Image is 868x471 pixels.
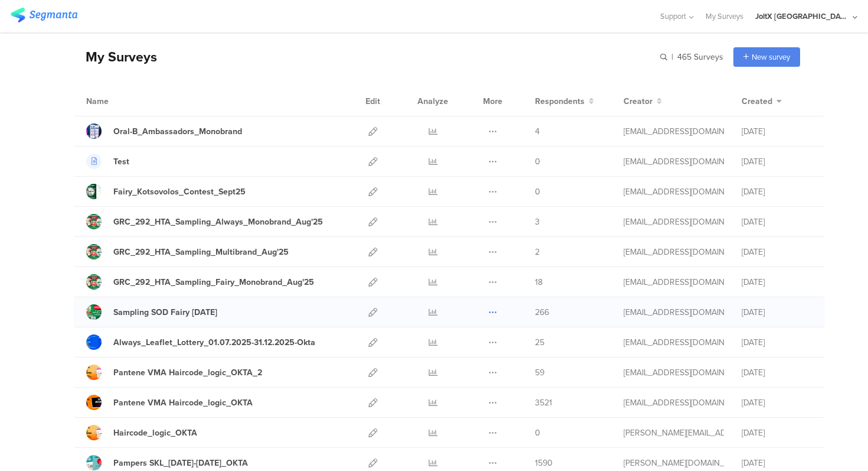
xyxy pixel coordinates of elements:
div: gheorghe.a.4@pg.com [624,276,724,288]
a: Pampers SKL_[DATE]-[DATE]_OKTA [86,455,248,470]
button: Created [742,95,782,108]
div: baroutis.db@pg.com [624,366,724,379]
div: gheorghe.a.4@pg.com [624,246,724,258]
span: 465 Surveys [677,51,723,63]
div: [DATE] [742,427,812,439]
a: Sampling SOD Fairy [DATE] [86,304,217,320]
div: GRC_292_HTA_Sampling_Always_Monobrand_Aug'25 [113,216,323,228]
div: Fairy_Kotsovolos_Contest_Sept25 [113,186,246,198]
div: Analyze [415,86,451,116]
div: Name [86,95,157,108]
a: Always_Leaflet_Lottery_01.07.2025-31.12.2025-Okta [86,334,315,350]
div: gheorghe.a.4@pg.com [624,216,724,228]
a: Fairy_Kotsovolos_Contest_Sept25 [86,184,246,199]
div: Edit [360,86,386,116]
div: Oral-B_Ambassadors_Monobrand [113,125,242,138]
button: Respondents [535,95,594,108]
a: GRC_292_HTA_Sampling_Always_Monobrand_Aug'25 [86,214,323,229]
div: My Surveys [74,47,157,67]
span: 3 [535,216,540,228]
a: GRC_292_HTA_Sampling_Multibrand_Aug'25 [86,244,289,259]
a: Test [86,154,129,169]
div: [DATE] [742,397,812,409]
div: JoltX [GEOGRAPHIC_DATA] [755,11,850,22]
div: [DATE] [742,155,812,168]
div: [DATE] [742,306,812,319]
div: [DATE] [742,276,812,288]
img: segmanta logo [11,8,77,22]
span: 2 [535,246,540,258]
span: 4 [535,125,540,138]
div: [DATE] [742,457,812,469]
a: GRC_292_HTA_Sampling_Fairy_Monobrand_Aug'25 [86,274,314,290]
span: 266 [535,306,549,319]
span: 0 [535,186,540,198]
div: betbeder.mb@pg.com [624,336,724,349]
div: arvanitis.a@pg.com [624,427,724,439]
div: [DATE] [742,336,812,349]
span: Respondents [535,95,585,108]
button: Creator [624,95,662,108]
div: [DATE] [742,246,812,258]
div: GRC_292_HTA_Sampling_Fairy_Monobrand_Aug'25 [113,276,314,288]
a: Pantene VMA Haircode_logic_OKTA [86,395,253,410]
div: nikolopoulos.j@pg.com [624,125,724,138]
div: skora.es@pg.com [624,457,724,469]
span: | [670,51,675,63]
div: [DATE] [742,186,812,198]
span: Created [742,95,772,108]
span: Creator [624,95,652,108]
div: Haircode_logic_OKTA [113,427,197,439]
div: Sampling SOD Fairy Aug'25 [113,306,217,319]
div: baroutis.db@pg.com [624,397,724,409]
div: More [480,86,505,116]
div: Pampers SKL_8May25-21May25_OKTA [113,457,248,469]
a: Pantene VMA Haircode_logic_OKTA_2 [86,365,262,380]
div: [DATE] [742,125,812,138]
div: betbeder.mb@pg.com [624,186,724,198]
span: 3521 [535,397,552,409]
span: 25 [535,336,544,349]
div: gheorghe.a.4@pg.com [624,306,724,319]
div: [DATE] [742,366,812,379]
span: 18 [535,276,543,288]
a: Haircode_logic_OKTA [86,425,197,440]
div: Pantene VMA Haircode_logic_OKTA [113,397,253,409]
div: Pantene VMA Haircode_logic_OKTA_2 [113,366,262,379]
span: 0 [535,427,540,439]
div: Always_Leaflet_Lottery_01.07.2025-31.12.2025-Okta [113,336,315,349]
div: GRC_292_HTA_Sampling_Multibrand_Aug'25 [113,246,289,258]
div: support@segmanta.com [624,155,724,168]
span: 59 [535,366,544,379]
span: 1590 [535,457,553,469]
a: Oral-B_Ambassadors_Monobrand [86,124,242,139]
span: New survey [752,51,790,63]
div: [DATE] [742,216,812,228]
span: Support [660,11,686,22]
span: 0 [535,155,540,168]
div: Test [113,155,129,168]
